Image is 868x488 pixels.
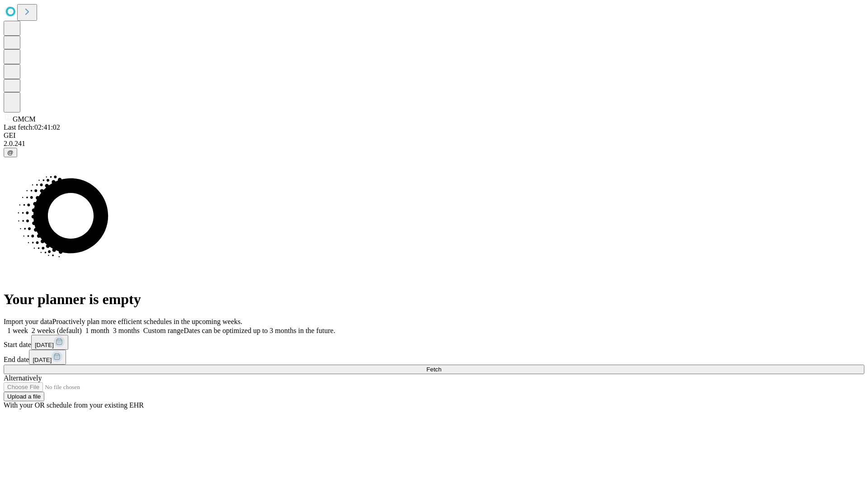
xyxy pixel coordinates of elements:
[4,123,60,131] span: Last fetch: 02:41:02
[7,149,14,156] span: @
[4,365,864,374] button: Fetch
[113,327,140,334] span: 3 months
[4,350,864,365] div: End date
[4,374,42,382] span: Alternatively
[13,115,36,123] span: GMCM
[4,318,52,325] span: Import your data
[4,401,144,409] span: With your OR schedule from your existing EHR
[143,327,184,334] span: Custom range
[4,131,864,140] div: GEI
[4,291,864,308] h1: Your planner is empty
[52,318,242,325] span: Proactively plan more efficient schedules in the upcoming weeks.
[4,335,864,350] div: Start date
[4,392,44,401] button: Upload a file
[33,357,52,363] span: [DATE]
[29,350,66,365] button: [DATE]
[32,327,82,334] span: 2 weeks (default)
[426,366,441,373] span: Fetch
[184,327,335,334] span: Dates can be optimized up to 3 months in the future.
[4,140,864,148] div: 2.0.241
[31,335,68,350] button: [DATE]
[85,327,109,334] span: 1 month
[35,342,54,348] span: [DATE]
[4,148,17,157] button: @
[7,327,28,334] span: 1 week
